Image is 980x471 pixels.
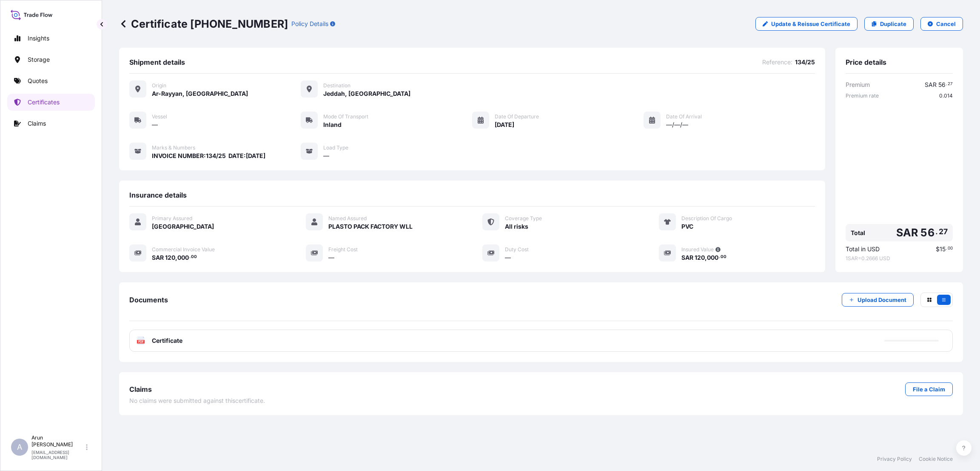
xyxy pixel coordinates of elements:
a: Duplicate [864,17,914,31]
span: Destination [323,82,350,89]
span: Description Of Cargo [681,215,732,222]
a: Insights [7,30,95,47]
span: Claims [129,385,152,393]
span: SAR [152,255,164,261]
span: All risks [505,222,528,231]
span: PVC [681,222,693,231]
span: Premium rate [846,92,879,99]
span: Mode of Transport [323,113,368,120]
span: Load Type [323,144,348,151]
span: 000 [707,255,718,261]
span: Jeddah, [GEOGRAPHIC_DATA] [323,89,410,98]
span: . [946,83,947,86]
span: Shipment details [129,58,185,66]
span: 27 [939,229,948,234]
p: File a Claim [913,385,945,393]
span: SAR [681,255,693,261]
span: $ [936,246,940,252]
a: Storage [7,51,95,68]
p: Duplicate [880,20,906,28]
span: Reference : [762,58,792,66]
span: Commercial Invoice Value [152,246,215,253]
span: Primary Assured [152,215,192,222]
span: Price details [846,58,886,66]
p: Upload Document [857,296,906,304]
span: Documents [129,296,168,304]
span: —/—/— [666,121,688,129]
span: , [705,255,707,261]
p: Quotes [28,77,48,85]
span: 120 [695,255,705,261]
span: 1 SAR = 0.2666 USD [846,255,953,262]
span: Certificate [152,336,182,345]
span: 56 [920,227,934,238]
a: File a Claim [905,382,953,396]
span: 134/25 [795,58,815,66]
span: Named Assured [328,215,367,222]
p: Cancel [936,20,956,28]
span: Total in USD [846,245,880,253]
span: Inland [323,121,342,129]
span: 0.014 [939,92,953,99]
span: . [935,229,938,234]
a: Update & Reissue Certificate [755,17,857,31]
span: PLASTO PACK FACTORY WLL [328,222,413,231]
span: [GEOGRAPHIC_DATA] [152,222,214,231]
span: 56 [938,82,946,88]
span: Date of Arrival [666,113,702,120]
span: SAR [896,227,918,238]
span: Duty Cost [505,246,529,253]
p: Certificates [28,98,60,106]
span: 00 [191,256,197,258]
text: PDF [138,340,144,343]
span: Coverage Type [505,215,542,222]
span: Vessel [152,113,167,120]
span: — [152,121,158,129]
span: No claims were submitted against this certificate . [129,396,265,405]
span: , [175,255,177,261]
p: [EMAIL_ADDRESS][DOMAIN_NAME] [31,450,84,460]
span: Origin [152,82,166,89]
a: Cookie Notice [919,456,953,462]
span: — [505,253,511,262]
a: Certificates [7,94,95,111]
span: Marks & Numbers [152,144,195,151]
span: SAR [925,82,937,88]
span: . [946,247,947,250]
span: . [189,256,191,258]
button: Cancel [920,17,963,31]
span: 00 [721,256,726,258]
p: Policy Details [291,20,328,28]
a: Claims [7,115,95,132]
p: Claims [28,119,46,128]
p: Insights [28,34,49,43]
span: INVOICE NUMBER:134/25 DATE:[DATE] [152,152,265,160]
span: 120 [165,255,175,261]
span: Insurance details [129,191,187,199]
span: Freight Cost [328,246,358,253]
span: 00 [948,247,953,250]
span: Insured Value [681,246,714,253]
span: Ar-Rayyan, [GEOGRAPHIC_DATA] [152,89,248,98]
p: Storage [28,55,50,64]
span: A [17,443,22,451]
p: Update & Reissue Certificate [771,20,850,28]
span: Date of Departure [495,113,539,120]
p: Arun [PERSON_NAME] [31,434,84,448]
p: Certificate [PHONE_NUMBER] [119,17,288,31]
span: Total [851,229,865,237]
a: Quotes [7,72,95,89]
a: Privacy Policy [877,456,912,462]
span: — [323,152,329,160]
span: Premium [846,80,870,89]
span: 27 [948,83,953,86]
span: 000 [177,255,189,261]
span: . [719,256,720,258]
span: 15 [940,246,946,252]
span: [DATE] [495,121,514,129]
span: — [328,253,334,262]
button: Upload Document [842,293,914,307]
